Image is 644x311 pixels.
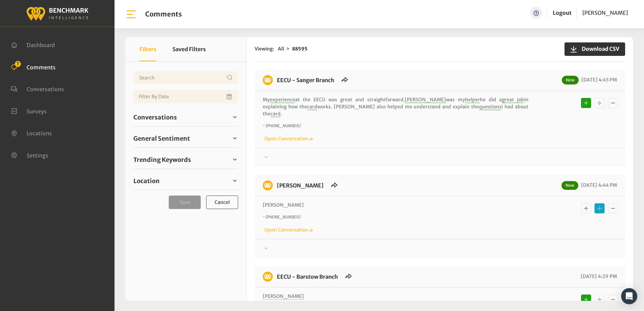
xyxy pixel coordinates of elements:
a: [PERSON_NAME] [277,182,324,189]
span: helper [465,97,480,103]
img: benchmark [263,272,273,282]
span: Surveys [27,108,47,114]
button: Cancel [206,196,238,209]
span: questions [479,104,502,110]
span: [PERSON_NAME] [405,97,446,103]
a: EECU - Barstow Branch [277,273,338,280]
a: [PERSON_NAME] [582,7,628,19]
span: Location [133,176,160,185]
a: Open Conversation [263,227,313,233]
h6: EECU - Sanger Branch [273,75,338,85]
span: experience [270,97,295,103]
span: Trending Keywords [133,155,191,164]
span: Dashboard [27,42,55,48]
div: Basic example [579,96,620,110]
div: Basic example [579,202,620,215]
span: General Sentiment [133,134,190,143]
img: benchmark [26,5,89,22]
img: benchmark [263,75,273,85]
span: Comments [27,64,56,70]
a: Conversations [11,85,64,92]
span: [DATE] 4:44 PM [579,182,617,188]
input: Username [133,71,238,84]
strong: 88595 [292,46,308,52]
button: Download CSV [565,42,625,56]
span: [PERSON_NAME] [582,9,628,16]
span: Conversations [27,86,64,93]
p: My at the EECU was great and straightforward. was my he did a in explaining how the works. [PERSO... [263,96,528,117]
i: ~ [PHONE_NUMBER] [263,123,300,128]
i: ~ [PHONE_NUMBER] [263,214,300,219]
span: Viewing: [255,45,274,53]
span: New [562,76,579,84]
a: Locations [11,129,52,136]
button: Filters [139,37,156,61]
a: Trending Keywords [133,154,238,165]
a: EECU - Sanger Branch [277,77,334,83]
span: card [307,104,317,110]
span: [DATE] 4:29 PM [579,273,617,279]
a: Open Conversation [263,136,313,142]
input: Date range input field [133,90,238,103]
a: Conversations [133,112,238,122]
h6: EECU - Barstow Branch [273,272,342,282]
span: great job [502,97,524,103]
p: [PERSON_NAME] [263,202,528,209]
button: Saved Filters [172,37,206,61]
a: Surveys [11,107,47,114]
div: Basic example [579,293,620,306]
a: Dashboard [11,41,55,48]
a: Logout [553,9,572,16]
img: benchmark [263,180,273,191]
span: Settings [27,152,49,159]
span: New [561,181,578,190]
img: bar [125,8,137,20]
h1: Comments [145,10,182,18]
a: Comments 7 [11,63,56,70]
span: Locations [27,130,52,137]
span: Conversations [133,113,177,122]
h6: EECU - Perrin [273,180,328,191]
a: General Sentiment [133,133,238,143]
span: [DATE] 4:45 PM [580,77,617,83]
div: Open Intercom Messenger [621,288,637,304]
button: Open Calendar [225,90,234,103]
span: All [278,46,284,52]
a: Settings [11,151,49,158]
a: Location [133,176,238,186]
span: [PERSON_NAME] [263,293,304,300]
span: 7 [15,61,21,67]
span: card [270,111,281,117]
a: Logout [553,7,572,19]
span: Download CSV [578,45,619,53]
